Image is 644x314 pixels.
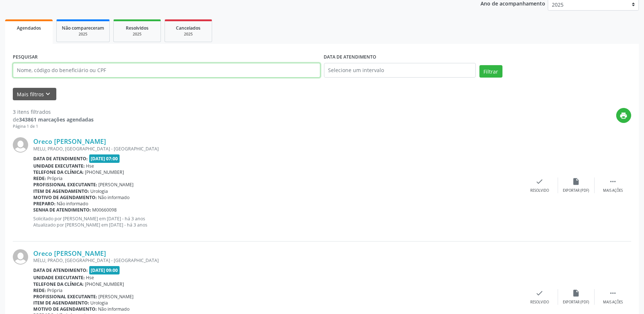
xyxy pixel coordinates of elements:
[13,123,94,130] div: Página 1 de 1
[62,25,104,31] span: Não compareceram
[176,25,201,31] span: Cancelados
[33,182,97,188] b: Profissional executante:
[572,289,580,297] i: insert_drive_file
[13,249,28,265] img: img
[603,188,623,193] div: Mais ações
[85,281,124,287] span: [PHONE_NUMBER]
[99,294,134,300] span: [PERSON_NAME]
[57,201,88,207] span: Não informado
[324,63,476,78] input: Selecione um intervalo
[91,300,108,306] span: Urologia
[33,156,88,162] b: Data de atendimento:
[33,207,91,213] b: Senha de atendimento:
[89,266,120,274] span: [DATE] 09:00
[33,169,84,175] b: Telefone da clínica:
[530,188,549,193] div: Resolvido
[33,216,521,228] p: Solicitado por [PERSON_NAME] em [DATE] - há 3 anos Atualizado por [PERSON_NAME] em [DATE] - há 3 ...
[13,137,28,153] img: img
[479,65,502,78] button: Filtrar
[324,52,377,63] label: DATA DE ATENDIMENTO
[33,306,97,312] b: Motivo de agendamento:
[98,306,130,312] span: Não informado
[563,300,590,305] div: Exportar (PDF)
[33,146,521,152] div: MELU, PRADO, [GEOGRAPHIC_DATA] - [GEOGRAPHIC_DATA]
[33,274,85,281] b: Unidade executante:
[609,177,617,186] i: 
[85,169,124,175] span: [PHONE_NUMBER]
[33,175,46,182] b: Rede:
[536,289,544,297] i: check
[99,182,134,188] span: [PERSON_NAME]
[563,188,590,193] div: Exportar (PDF)
[170,31,207,37] div: 2025
[98,194,130,201] span: Não informado
[530,300,549,305] div: Resolvido
[13,52,38,63] label: PESQUISAR
[33,287,46,294] b: Rede:
[91,188,108,194] span: Urologia
[33,281,84,287] b: Telefone da clínica:
[620,112,628,120] i: print
[603,300,623,305] div: Mais ações
[33,194,97,201] b: Motivo de agendamento:
[33,294,97,300] b: Profissional executante:
[19,116,94,123] strong: 343861 marcações agendadas
[33,188,89,194] b: Item de agendamento:
[89,154,120,163] span: [DATE] 07:00
[33,163,85,169] b: Unidade executante:
[572,177,580,186] i: insert_drive_file
[33,201,56,207] b: Preparo:
[119,31,155,37] div: 2025
[13,116,94,123] div: de
[13,63,320,78] input: Nome, código do beneficiário ou CPF
[86,163,94,169] span: Hse
[93,207,117,213] span: M00660098
[33,257,521,263] div: MELU, PRADO, [GEOGRAPHIC_DATA] - [GEOGRAPHIC_DATA]
[33,249,106,257] a: Oreco [PERSON_NAME]
[609,289,617,297] i: 
[62,31,104,37] div: 2025
[48,175,63,182] span: Própria
[33,300,89,306] b: Item de agendamento:
[33,267,88,273] b: Data de atendimento:
[33,137,106,145] a: Oreco [PERSON_NAME]
[13,108,94,116] div: 3 itens filtrados
[616,108,631,123] button: print
[126,25,148,31] span: Resolvidos
[13,88,56,101] button: Mais filtroskeyboard_arrow_down
[536,177,544,186] i: check
[44,90,52,98] i: keyboard_arrow_down
[86,274,94,281] span: Hse
[48,287,63,294] span: Própria
[17,25,41,31] span: Agendados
